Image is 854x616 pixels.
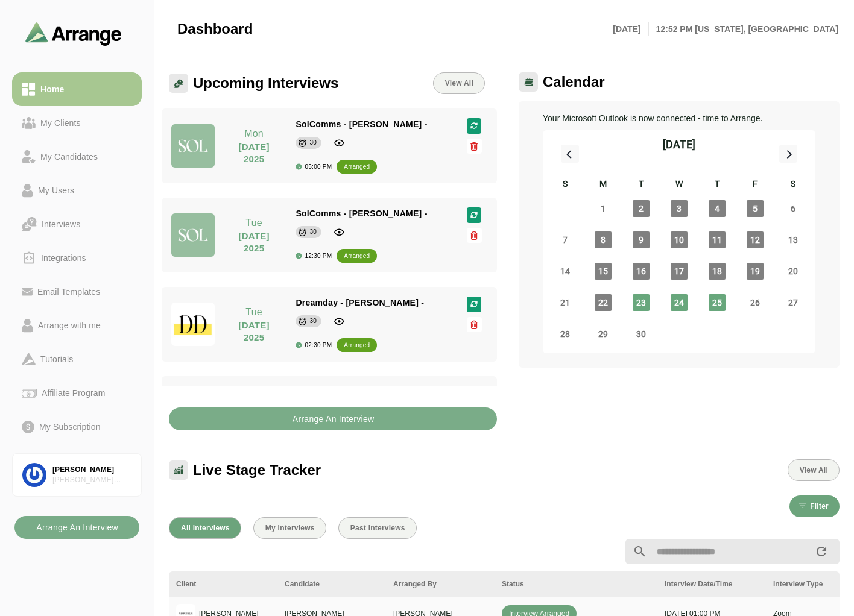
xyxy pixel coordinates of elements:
span: View All [799,466,828,474]
span: Monday, September 29, 2025 [595,325,612,342]
span: Sunday, September 14, 2025 [557,263,574,280]
span: Wednesday, September 3, 2025 [671,200,688,217]
span: Monday, September 1, 2025 [595,200,612,217]
span: Tuesday, September 30, 2025 [633,325,650,342]
span: Sunday, September 21, 2025 [557,294,574,311]
span: Thursday, September 4, 2025 [709,200,726,217]
button: Past Interviews [338,517,417,539]
div: Client [176,579,270,589]
div: 30 [309,226,317,238]
div: My Clients [36,116,86,130]
p: [DATE] 2025 [227,230,281,254]
span: Friday, September 12, 2025 [747,231,764,248]
div: arranged [344,161,370,173]
span: Friday, September 5, 2025 [747,200,764,217]
img: arrangeai-name-small-logo.4d2b8aee.svg [25,22,122,45]
div: 30 [309,137,317,149]
span: Saturday, September 6, 2025 [785,200,802,217]
span: SolComms - [PERSON_NAME] - [296,209,427,218]
span: Friday, September 19, 2025 [747,263,764,280]
span: Wednesday, September 17, 2025 [671,263,688,280]
span: Monday, September 15, 2025 [595,263,612,280]
span: SolComms - [PERSON_NAME] - [296,119,427,129]
span: Wednesday, September 10, 2025 [671,231,688,248]
div: [PERSON_NAME] Associates [52,475,131,485]
div: F [736,177,774,193]
span: All Interviews [180,524,230,532]
div: Affiliate Program [37,386,110,400]
div: Arrange with me [33,318,106,333]
span: My Interviews [265,524,315,532]
p: [DATE] [613,22,648,36]
span: Sunday, September 7, 2025 [557,231,574,248]
div: S [774,177,812,193]
div: arranged [344,250,370,262]
a: My Candidates [12,140,142,174]
span: Past Interviews [350,524,405,532]
b: Arrange An Interview [36,516,118,539]
div: Arranged By [393,579,487,589]
a: My Users [12,174,142,207]
a: View All [433,72,485,94]
div: M [584,177,622,193]
span: Calendar [543,73,605,91]
div: Home [36,82,69,96]
span: Thursday, September 11, 2025 [709,231,726,248]
p: [DATE] 2025 [227,319,281,344]
div: arranged [344,339,370,351]
b: Arrange An Interview [292,407,375,430]
div: Candidate [285,579,379,589]
button: Filter [789,495,840,517]
span: Upcoming Interviews [193,74,338,92]
div: My Candidates [36,149,103,164]
button: View All [788,459,840,481]
span: Tuesday, September 2, 2025 [633,200,650,217]
img: solcomms_logo.jpg [171,213,215,257]
span: Sunday, September 28, 2025 [557,325,574,342]
div: S [546,177,584,193]
div: My Users [33,183,79,198]
p: [DATE] 2025 [227,141,281,165]
p: Mon [227,127,281,141]
p: Tue [227,216,281,230]
span: Tuesday, September 16, 2025 [633,263,650,280]
a: Home [12,72,142,106]
button: All Interviews [169,517,241,539]
button: My Interviews [253,517,326,539]
div: [DATE] [663,136,695,153]
div: 05:00 PM [296,163,332,170]
div: W [660,177,698,193]
span: Saturday, September 13, 2025 [785,231,802,248]
span: Wednesday, September 24, 2025 [671,294,688,311]
img: dreamdayla_logo.jpg [171,303,215,346]
a: Affiliate Program [12,376,142,410]
div: My Subscription [34,420,106,434]
p: Your Microsoft Outlook is now connected - time to Arrange. [543,111,815,125]
span: Saturday, September 27, 2025 [785,294,802,311]
p: 12:52 PM [US_STATE], [GEOGRAPHIC_DATA] [649,22,838,36]
i: appended action [814,544,829,559]
p: Tue [227,305,281,319]
img: solcomms_logo.jpg [171,124,215,168]
span: Dreamday - [PERSON_NAME] - [296,298,424,307]
div: 12:30 PM [296,253,332,259]
span: Monday, September 8, 2025 [595,231,612,248]
span: Friday, September 26, 2025 [747,294,764,311]
div: Interview Date/Time [665,579,759,589]
span: Filter [809,502,829,511]
a: My Clients [12,106,142,140]
span: Dashboard [177,20,253,38]
span: Saturday, September 20, 2025 [785,263,802,280]
a: Arrange with me [12,309,142,342]
div: 02:30 PM [296,342,332,348]
div: Integrations [36,251,91,265]
a: Interviews [12,207,142,241]
span: Tuesday, September 9, 2025 [633,231,650,248]
div: Status [502,579,650,589]
button: Arrange An Interview [169,407,497,430]
div: Tutorials [36,352,78,366]
div: Interviews [37,217,85,231]
div: Email Templates [33,284,105,299]
span: Tuesday, September 23, 2025 [633,294,650,311]
div: 30 [309,315,317,327]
